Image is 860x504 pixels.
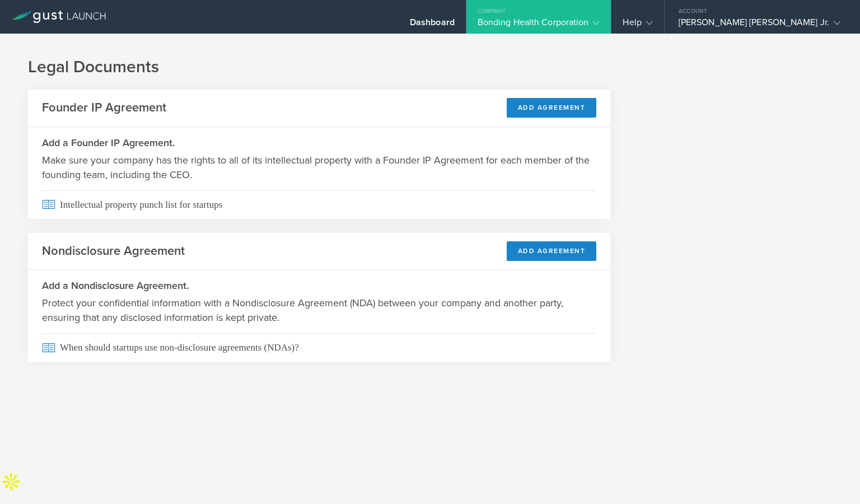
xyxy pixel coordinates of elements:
div: Help [623,17,652,34]
h3: Add a Nondisclosure Agreement. [42,278,596,293]
button: Add Agreement [507,98,597,118]
a: Intellectual property punch list for startups [28,190,610,219]
p: Make sure your company has the rights to all of its intellectual property with a Founder IP Agree... [42,153,596,182]
a: When should startups use non-disclosure agreements (NDAs)? [28,333,610,362]
h3: Add a Founder IP Agreement. [42,136,596,150]
div: [PERSON_NAME] [PERSON_NAME] Jr. [679,17,840,34]
p: Protect your confidential information with a Nondisclosure Agreement (NDA) between your company a... [42,296,596,325]
h2: Nondisclosure Agreement [42,243,185,259]
button: Add Agreement [507,241,597,261]
div: Dashboard [410,17,455,34]
h1: Legal Documents [28,56,832,78]
span: When should startups use non-disclosure agreements (NDAs)? [42,333,596,362]
div: Bonding Health Corporation [478,17,600,34]
span: Intellectual property punch list for startups [42,190,596,219]
iframe: Chat Widget [804,450,860,504]
h2: Founder IP Agreement [42,100,166,116]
